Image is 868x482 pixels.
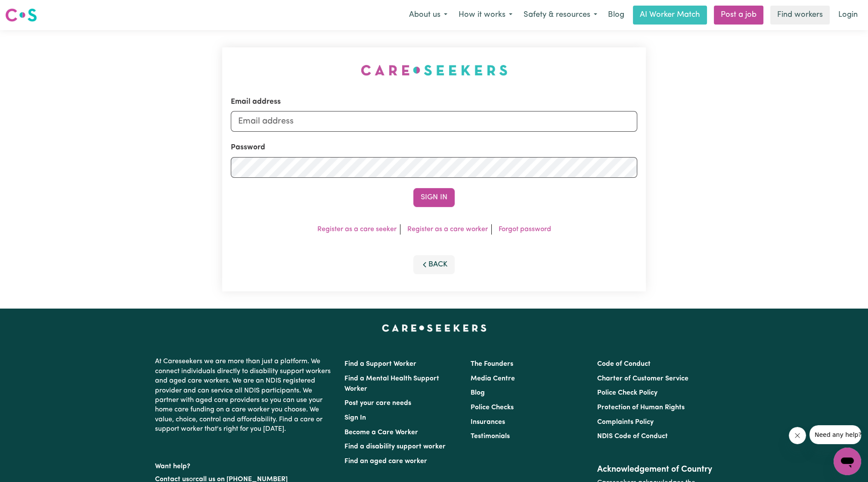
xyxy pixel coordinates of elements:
a: Forgot password [499,226,551,233]
a: Post a job [714,6,763,25]
a: Become a Care Worker [344,429,418,436]
p: At Careseekers we are more than just a platform. We connect individuals directly to disability su... [155,353,334,437]
a: Blog [471,389,485,396]
a: Charter of Customer Service [597,375,688,382]
a: AI Worker Match [633,6,707,25]
button: Sign In [413,188,455,207]
a: Register as a care seeker [317,226,397,233]
a: Protection of Human Rights [597,404,685,411]
label: Email address [231,96,281,108]
a: The Founders [471,361,513,368]
iframe: Button to launch messaging window [834,448,861,475]
img: Careseekers logo [5,7,37,23]
button: About us [403,6,453,24]
a: Find a Mental Health Support Worker [344,375,439,392]
a: Find workers [770,6,830,25]
a: Police Check Policy [597,389,657,396]
a: Find an aged care worker [344,458,427,465]
a: Careseekers home page [382,324,487,331]
a: Complaints Policy [597,419,654,426]
a: Post your care needs [344,400,411,407]
a: Find a disability support worker [344,443,446,450]
iframe: Close message [789,427,806,444]
button: How it works [453,6,518,24]
p: Want help? [155,458,334,471]
a: Insurances [471,419,505,426]
iframe: Message from company [809,425,861,444]
a: NDIS Code of Conduct [597,433,668,440]
h2: Acknowledgement of Country [597,464,713,475]
span: Need any help? [5,6,52,13]
a: Testimonials [471,433,510,440]
a: Sign In [344,414,366,421]
label: Password [231,142,265,153]
a: Police Checks [471,404,514,411]
a: Register as a care worker [407,226,488,233]
a: Login [833,6,863,25]
button: Back [413,255,455,274]
a: Careseekers logo [5,5,37,25]
a: Media Centre [471,375,515,382]
a: Find a Support Worker [344,361,416,368]
a: Code of Conduct [597,361,651,368]
a: Blog [603,6,629,25]
button: Safety & resources [518,6,603,24]
input: Email address [231,111,637,132]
